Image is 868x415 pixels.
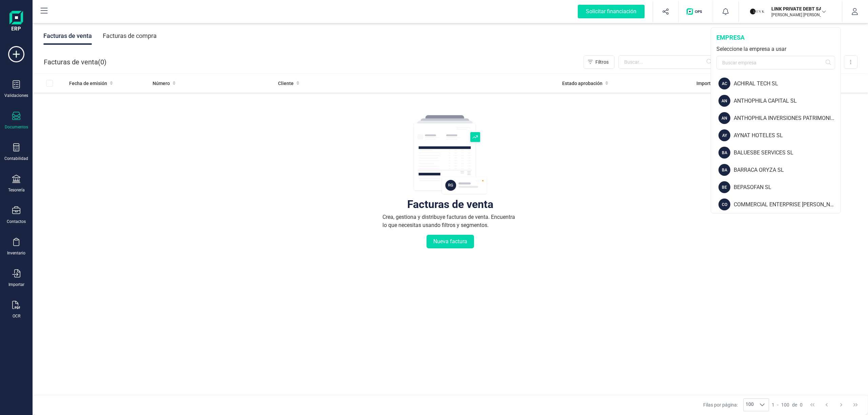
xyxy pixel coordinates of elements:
div: Inventario [7,250,25,256]
span: Fecha de emisión [69,80,107,87]
button: Next Page [835,398,848,411]
button: LILINK PRIVATE DEBT SA[PERSON_NAME] [PERSON_NAME] [747,1,834,22]
div: BA [718,164,730,176]
div: Contabilidad [4,156,28,161]
div: - [772,401,803,408]
span: 100 [781,401,789,408]
span: Cliente [278,80,294,87]
div: BALUESBE SERVICES SL [734,149,841,157]
div: CO [718,199,730,210]
input: Buscar... [618,55,716,69]
div: ANTHOPHILA INVERSIONES PATRIMONIALES SL [734,114,841,122]
div: ANTHOPHILA CAPITAL SL [734,97,841,105]
div: Facturas de venta [43,27,92,45]
div: Facturas de venta [407,201,493,208]
button: Filtros [584,55,614,69]
span: Número [153,80,170,87]
div: Facturas de venta ( ) [44,55,106,69]
button: Logo de OPS [683,1,709,22]
img: LI [750,4,765,19]
div: AN [718,112,730,124]
div: Importar [8,282,24,287]
div: Seleccione la empresa a usar [716,45,835,53]
div: Crea, gestiona y distribuye facturas de venta. Encuentra lo que necesitas usando filtros y segmen... [382,213,518,229]
div: Validaciones [4,93,28,98]
p: [PERSON_NAME] [PERSON_NAME] [771,12,826,18]
div: BEPASOFAN SL [734,183,841,191]
span: Estado aprobación [562,80,603,87]
input: Buscar empresa [716,56,835,69]
span: de [792,401,797,408]
div: COMMERCIAL ENTERPRISE [PERSON_NAME] [734,201,841,209]
button: First Page [806,398,819,411]
img: Logo de OPS [687,8,705,15]
div: AY [718,129,730,141]
button: Last Page [849,398,862,411]
div: Solicitar financiación [578,5,645,18]
button: Nueva factura [427,235,474,248]
div: empresa [716,33,835,42]
div: BA [718,147,730,159]
img: img-empty-table.svg [413,114,488,195]
div: AYNAT HOTELES SL [734,131,841,140]
span: 100 [744,399,756,411]
span: Importe [696,80,713,87]
div: AC [718,78,730,89]
img: Logo Finanedi [9,11,23,33]
div: Documentos [5,124,28,130]
p: LINK PRIVATE DEBT SA [771,5,826,12]
span: 1 [772,401,774,408]
div: BE [718,181,730,193]
span: 0 [100,57,104,67]
div: Contactos [7,219,26,224]
div: AN [718,95,730,107]
div: BARRACA ORYZA SL [734,166,841,174]
div: Tesorería [8,187,25,193]
span: Filtros [595,59,609,65]
div: Facturas de compra [103,27,157,45]
button: Solicitar financiación [570,1,653,22]
div: OCR [13,313,20,319]
div: Filas por página: [703,398,769,411]
span: 0 [800,401,803,408]
div: ACHIRAL TECH SL [734,80,841,88]
button: Previous Page [820,398,833,411]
